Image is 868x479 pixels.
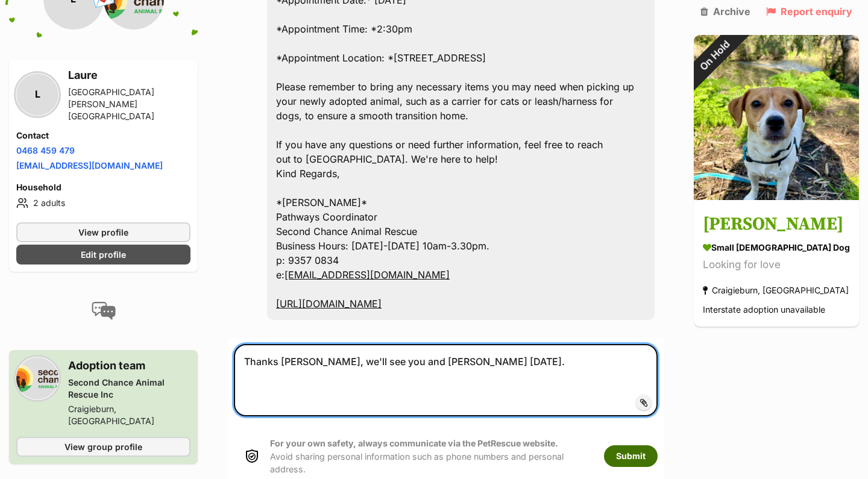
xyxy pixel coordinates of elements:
[16,244,190,264] a: Edit profile
[16,222,190,242] a: View profile
[16,129,190,141] h4: Contact
[16,195,190,210] li: 2 adults
[16,160,163,170] a: [EMAIL_ADDRESS][DOMAIN_NAME]
[16,145,75,155] a: 0468 459 479
[678,19,751,92] div: On Hold
[276,298,382,310] a: [URL][DOMAIN_NAME]
[703,305,825,315] span: Interstate adoption unavailable
[694,202,859,327] a: [PERSON_NAME] small [DEMOGRAPHIC_DATA] Dog Looking for love Craigieburn, [GEOGRAPHIC_DATA] Inters...
[766,6,852,17] a: Report enquiry
[16,181,190,193] h4: Household
[694,35,859,200] img: Bonnie
[285,269,450,281] a: [EMAIL_ADDRESS][DOMAIN_NAME]
[700,6,750,17] a: Archive
[68,86,190,122] div: [GEOGRAPHIC_DATA][PERSON_NAME][GEOGRAPHIC_DATA]
[68,376,190,400] div: Second Chance Animal Rescue Inc
[81,248,126,260] span: Edit profile
[270,438,558,448] strong: For your own safety, always communicate via the PetRescue website.
[703,283,849,299] div: Craigieburn, [GEOGRAPHIC_DATA]
[270,437,592,475] p: Avoid sharing personal information such as phone numbers and personal address.
[703,211,850,239] h3: [PERSON_NAME]
[16,73,58,115] div: L
[703,242,850,254] div: small [DEMOGRAPHIC_DATA] Dog
[16,436,190,456] a: View group profile
[78,225,128,238] span: View profile
[64,440,142,452] span: View group profile
[68,357,190,374] h3: Adoption team
[604,445,658,467] button: Submit
[68,66,190,83] h3: Laure
[694,190,859,202] a: On Hold
[703,257,850,274] div: Looking for love
[16,357,58,399] img: Second Chance Animal Rescue Inc profile pic
[68,402,190,427] div: Craigieburn, [GEOGRAPHIC_DATA]
[92,301,116,319] img: conversation-icon-4a6f8262b818ee0b60e3300018af0b2d0b884aa5de6e9bcb8d3d4eeb1a70a7c4.svg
